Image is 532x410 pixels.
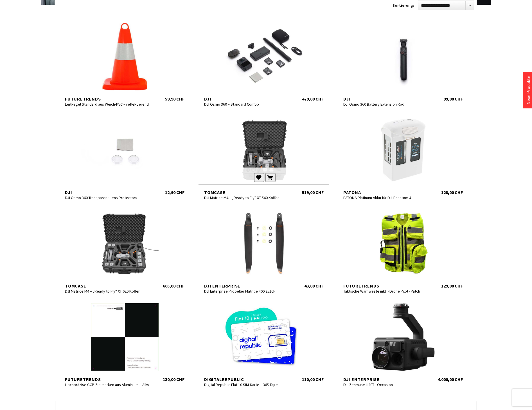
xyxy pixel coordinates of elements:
[343,283,427,289] div: Futuretrends
[338,23,468,102] a: DJI DJI Osmo 360 Battery Extension Rod 99,00 CHF
[204,195,288,200] div: DJI Matrice M4 – „Ready to Fly" XT 540 Koffer
[393,1,414,10] label: Sortierung:
[343,102,427,107] div: DJI Osmo 360 Battery Extension Rod
[59,23,190,102] a: Futuretrends Leitkegel Standard aus Weich-PVC – reflektierend 59,90 CHF
[443,96,463,102] div: 99,00 CHF
[343,96,427,102] div: DJI
[343,376,427,382] div: DJI Enterprise
[59,116,190,195] a: DJI DJI Osmo 360 Transparent Lens Protectors 12,90 CHF
[199,116,329,195] a: TomCase DJI Matrice M4 – „Ready to Fly" XT 540 Koffer 519,00 CHF
[199,303,329,382] a: digitalrepublic Digital Republic Flat 10 SIM-Karte – 365 Tage 110,00 CHF
[204,102,288,107] div: DJI Osmo 360 – Standard Combo
[438,376,463,382] div: 4.000,00 CHF
[59,210,190,289] a: TomCase DJI Matrice M4 – „Ready to Fly" XT 620 Koffer 665,00 CHF
[343,190,427,195] div: Patona
[343,382,427,387] div: DJI Zenmuse H20T - Occasion
[65,382,149,387] div: Hochpräzise GCP-Zielmarken aus Aluminium – Allwetter & Drohnen-kompatibel
[204,283,288,289] div: DJI Enterprise
[302,190,324,195] div: 519,00 CHF
[65,289,149,294] div: DJI Matrice M4 – „Ready to Fly" XT 620 Koffer
[441,190,463,195] div: 128,00 CHF
[204,289,288,294] div: DJI Enterprise Propeller Matrice 400 2510F
[65,190,149,195] div: DJI
[304,283,324,289] div: 43,00 CHF
[343,289,427,294] div: Taktische Warnweste inkl. «Drone Pilot» Patch
[302,376,324,382] div: 110,00 CHF
[163,283,184,289] div: 665,00 CHF
[199,23,329,102] a: DJI DJI Osmo 360 – Standard Combo 479,00 CHF
[338,116,468,195] a: Patona PATONA Platinum Akku für DJI Phantom 4 128,00 CHF
[65,102,149,107] div: Leitkegel Standard aus Weich-PVC – reflektierend
[204,382,288,387] div: Digital Republic Flat 10 SIM-Karte – 365 Tage
[526,76,531,104] a: Neue Produkte
[199,210,329,289] a: DJI Enterprise DJI Enterprise Propeller Matrice 400 2510F 43,00 CHF
[165,190,184,195] div: 12,90 CHF
[65,195,149,200] div: DJI Osmo 360 Transparent Lens Protectors
[65,96,149,102] div: Futuretrends
[65,376,149,382] div: Futuretrends
[338,210,468,289] a: Futuretrends Taktische Warnweste inkl. «Drone Pilot» Patch 129,00 CHF
[204,376,288,382] div: digitalrepublic
[338,303,468,382] a: DJI Enterprise DJI Zenmuse H20T - Occasion 4.000,00 CHF
[65,283,149,289] div: TomCase
[163,376,184,382] div: 130,00 CHF
[204,190,288,195] div: TomCase
[302,96,324,102] div: 479,00 CHF
[165,96,184,102] div: 59,90 CHF
[343,195,427,200] div: PATONA Platinum Akku für DJI Phantom 4
[204,96,288,102] div: DJI
[441,283,463,289] div: 129,00 CHF
[59,303,190,382] a: Futuretrends Hochpräzise GCP-Zielmarken aus Aluminium – Allwetter & Drohnen-kompatibel 130,00 CHF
